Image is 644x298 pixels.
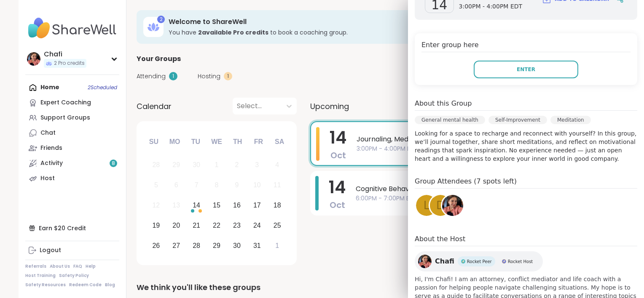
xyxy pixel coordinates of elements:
a: Referrals [25,263,46,269]
h3: You have to book a coaching group. [169,28,529,37]
a: L [415,194,438,217]
a: Chat [25,125,119,141]
span: Upcoming [310,101,349,112]
div: Choose Wednesday, October 15th, 2025 [208,197,226,215]
div: 21 [193,220,200,231]
div: Earn $20 Credit [25,221,119,236]
div: Expert Coaching [40,98,91,107]
h4: Group Attendees (7 spots left) [415,176,637,189]
div: Choose Friday, October 24th, 2025 [248,216,266,234]
span: 3:00PM - 4:00PM EDT [357,144,599,153]
div: 1 [215,159,219,170]
a: Activity8 [25,156,119,171]
div: month 2025-10 [146,155,287,255]
div: 5 [154,179,158,191]
div: We [207,133,226,151]
span: Rocket Host [508,258,533,265]
span: 6:00PM - 7:00PM EDT [356,194,600,203]
h4: About this Group [415,98,472,109]
div: 29 [213,240,220,251]
div: Choose Sunday, October 26th, 2025 [147,237,165,255]
div: 6 [174,179,178,191]
img: Chafi [27,52,40,66]
div: Tu [186,133,205,151]
div: Not available Friday, October 3rd, 2025 [248,156,266,174]
div: Not available Thursday, October 9th, 2025 [228,176,246,194]
div: Not available Sunday, September 28th, 2025 [147,156,165,174]
div: Choose Sunday, October 19th, 2025 [147,216,165,234]
div: Friends [40,144,62,152]
div: 7 [195,179,199,191]
div: Choose Saturday, November 1st, 2025 [268,237,286,255]
a: d [429,194,452,217]
a: Host Training [25,273,56,279]
a: Safety Policy [59,273,89,279]
a: Redeem Code [69,282,102,288]
div: Self-Improvement [488,116,547,124]
span: 14 [330,126,346,149]
div: Sa [270,133,289,151]
div: Not available Tuesday, October 7th, 2025 [188,176,206,194]
h4: Enter group here [421,40,631,52]
div: 15 [213,200,220,211]
div: Not available Saturday, October 11th, 2025 [268,176,286,194]
div: Not available Friday, October 10th, 2025 [248,176,266,194]
div: Choose Friday, October 31st, 2025 [248,237,266,255]
div: Mo [165,133,184,151]
a: ChafiChafiRocket PeerRocket PeerRocket HostRocket Host [415,251,543,271]
img: Rocket Host [502,259,506,263]
div: 13 [172,200,180,211]
a: Logout [25,243,119,258]
div: 31 [253,240,261,251]
div: Activity [40,159,63,168]
div: 29 [172,159,180,170]
div: Support Groups [40,114,90,122]
div: Chat [40,129,56,137]
div: 4 [275,159,279,170]
div: Meditation [550,116,591,124]
div: 24 [253,220,261,231]
div: 18 [274,200,281,211]
div: Choose Monday, October 20th, 2025 [167,216,185,234]
a: Safety Resources [25,282,66,288]
div: 16 [233,200,241,211]
span: Enter [517,66,535,73]
div: Not available Tuesday, September 30th, 2025 [188,156,206,174]
img: ShareWell Nav Logo [25,13,119,43]
div: Th [228,133,247,151]
span: Oct [330,199,345,211]
div: 30 [233,240,241,251]
div: 2 [157,16,165,23]
div: 3 [255,159,259,170]
div: 19 [152,220,160,231]
span: Oct [330,149,346,161]
div: Not available Sunday, October 12th, 2025 [147,197,165,215]
div: We think you'll like these groups [137,282,615,293]
button: Enter [474,61,578,78]
div: Not available Wednesday, October 8th, 2025 [208,176,226,194]
div: Choose Wednesday, October 22nd, 2025 [208,216,226,234]
div: 11 [274,179,281,191]
div: Not available Monday, September 29th, 2025 [167,156,185,174]
h4: About the Host [415,234,637,246]
div: Not available Wednesday, October 1st, 2025 [208,156,226,174]
div: 8 [215,179,219,191]
h3: Welcome to ShareWell [169,17,529,27]
a: About Us [50,263,70,269]
div: 23 [233,220,241,231]
span: Cognitive Behavioral Coaching: Shifting Self-Talk [356,184,600,194]
div: Choose Friday, October 17th, 2025 [248,197,266,215]
a: Friends [25,141,119,156]
div: Chafi [44,50,86,59]
a: FAQ [73,263,82,269]
div: Not available Monday, October 13th, 2025 [167,197,185,215]
div: General mental health [415,116,485,124]
a: Host [25,171,119,186]
div: Fr [249,133,268,151]
span: 3:00PM - 4:00PM EDT [459,3,523,11]
span: Chafi [435,256,454,266]
div: 26 [152,240,160,251]
div: Choose Thursday, October 23rd, 2025 [228,216,246,234]
img: Rocket Peer [461,259,465,263]
div: Not available Monday, October 6th, 2025 [167,176,185,194]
